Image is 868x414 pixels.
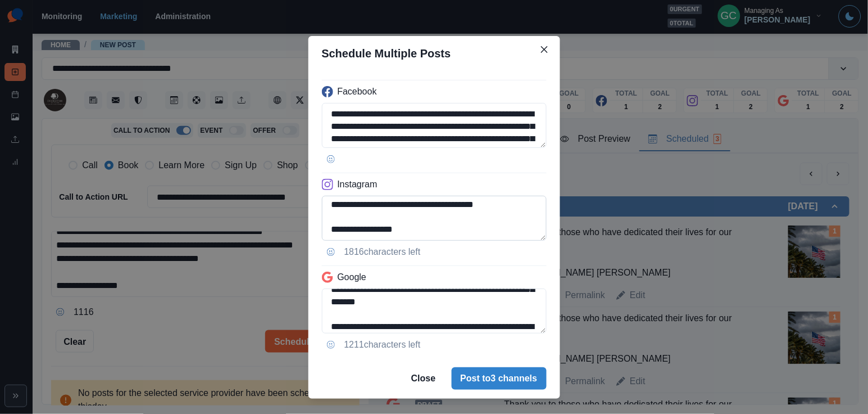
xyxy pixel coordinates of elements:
button: Opens Emoji Picker [322,243,340,261]
button: Close [535,40,553,58]
p: Instagram [338,178,378,191]
p: Facebook [338,85,377,98]
button: Opens Emoji Picker [322,336,340,354]
p: 1816 characters left [344,245,421,259]
header: Schedule Multiple Posts [308,36,560,71]
button: Close [402,367,445,390]
p: 1211 characters left [344,338,421,352]
p: Google [338,271,367,284]
button: Opens Emoji Picker [322,150,340,168]
button: Post to3 channels [452,367,547,390]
